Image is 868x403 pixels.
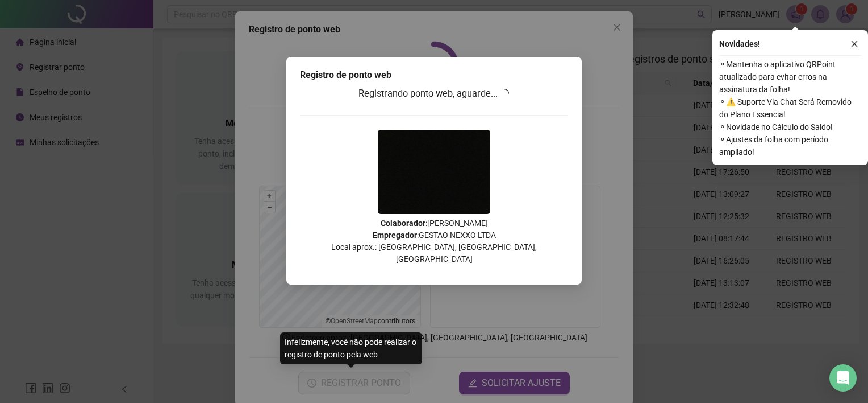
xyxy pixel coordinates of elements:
span: ⚬ Mantenha o aplicativo QRPoint atualizado para evitar erros na assinatura da folha! [719,58,861,96]
div: Open Intercom Messenger [829,364,857,392]
span: ⚬ ⚠️ Suporte Via Chat Será Removido do Plano Essencial [719,96,861,121]
div: Registro de ponto web [300,68,568,82]
h3: Registrando ponto web, aguarde... [300,87,568,101]
img: Z [378,130,490,214]
span: Novidades ! [719,38,760,50]
span: close [850,40,858,48]
strong: Colaborador [381,219,425,228]
strong: Empregador [373,231,417,240]
span: loading [499,88,510,98]
span: ⚬ Novidade no Cálculo do Saldo! [719,121,861,133]
p: : [PERSON_NAME] : GESTAO NEXXO LTDA Local aprox.: [GEOGRAPHIC_DATA], [GEOGRAPHIC_DATA], [GEOGRAPH... [300,217,568,265]
span: ⚬ Ajustes da folha com período ampliado! [719,133,861,158]
div: Infelizmente, você não pode realizar o registro de ponto pela web [280,332,422,364]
